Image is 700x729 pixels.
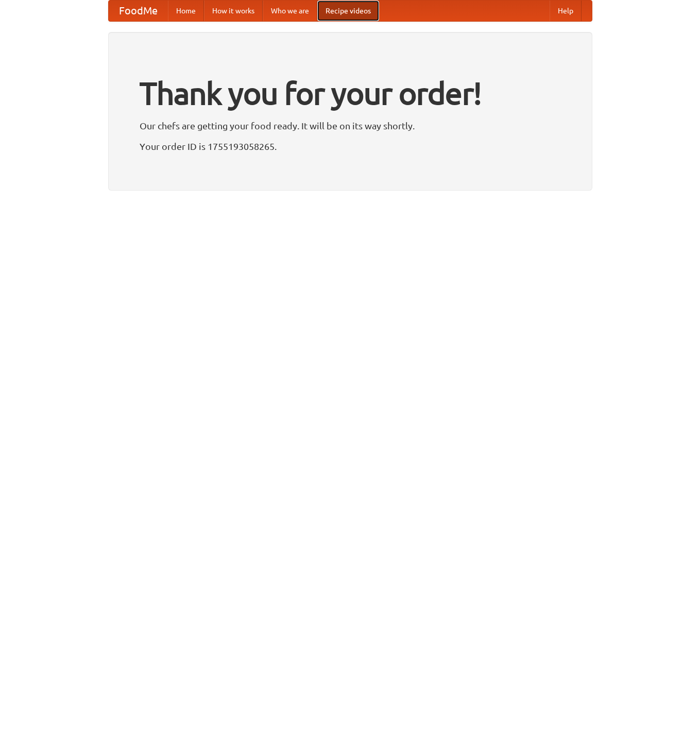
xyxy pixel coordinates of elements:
[550,1,582,21] a: Help
[204,1,263,21] a: How it works
[168,1,204,21] a: Home
[109,1,168,21] a: FoodMe
[140,139,561,154] p: Your order ID is 1755193058265.
[317,1,379,21] a: Recipe videos
[140,69,561,118] h1: Thank you for your order!
[140,118,561,133] p: Our chefs are getting your food ready. It will be on its way shortly.
[263,1,317,21] a: Who we are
